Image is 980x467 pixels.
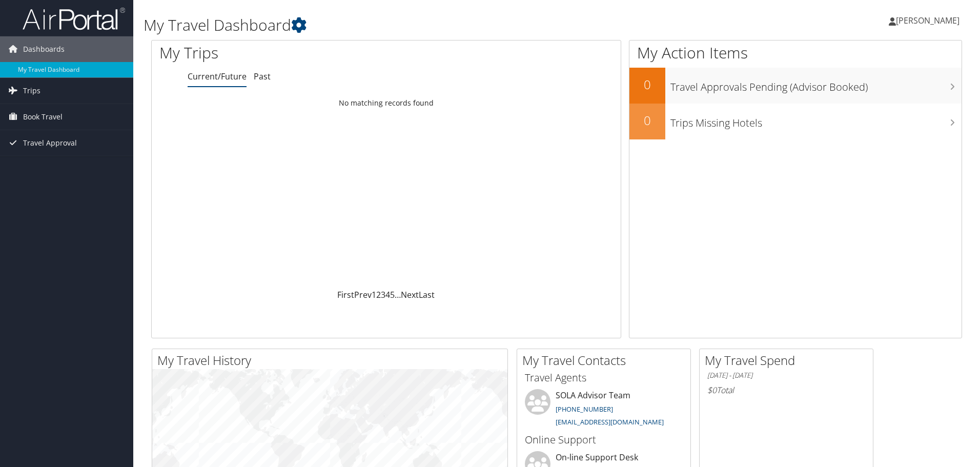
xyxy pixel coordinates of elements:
[889,5,970,36] a: [PERSON_NAME]
[419,289,435,300] a: Last
[707,384,865,396] h6: Total
[23,104,63,130] span: Book Travel
[385,289,390,300] a: 4
[629,76,665,93] h2: 0
[395,289,401,300] span: …
[705,352,873,369] h2: My Travel Spend
[152,94,621,112] td: No matching records found
[896,15,959,26] span: [PERSON_NAME]
[556,417,664,427] a: [EMAIL_ADDRESS][DOMAIN_NAME]
[376,289,381,300] a: 2
[254,71,271,82] a: Past
[525,371,683,385] h3: Travel Agents
[556,404,613,414] a: [PHONE_NUMBER]
[372,289,376,300] a: 1
[629,112,665,129] h2: 0
[188,71,247,82] a: Current/Future
[670,111,962,130] h3: Trips Missing Hotels
[23,36,65,62] span: Dashboards
[23,78,40,104] span: Trips
[707,371,865,380] h6: [DATE] - [DATE]
[390,289,395,300] a: 5
[670,75,962,94] h3: Travel Approvals Pending (Advisor Booked)
[401,289,419,300] a: Next
[629,68,962,104] a: 0Travel Approvals Pending (Advisor Booked)
[525,433,683,447] h3: Online Support
[522,352,690,369] h2: My Travel Contacts
[144,14,695,36] h1: My Travel Dashboard
[159,42,418,64] h1: My Trips
[23,7,125,31] img: airportal-logo.png
[337,289,354,300] a: First
[520,389,688,431] li: SOLA Advisor Team
[629,104,962,139] a: 0Trips Missing Hotels
[157,352,507,369] h2: My Travel History
[629,42,962,64] h1: My Action Items
[354,289,372,300] a: Prev
[23,130,77,156] span: Travel Approval
[707,384,717,396] span: $0
[381,289,385,300] a: 3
